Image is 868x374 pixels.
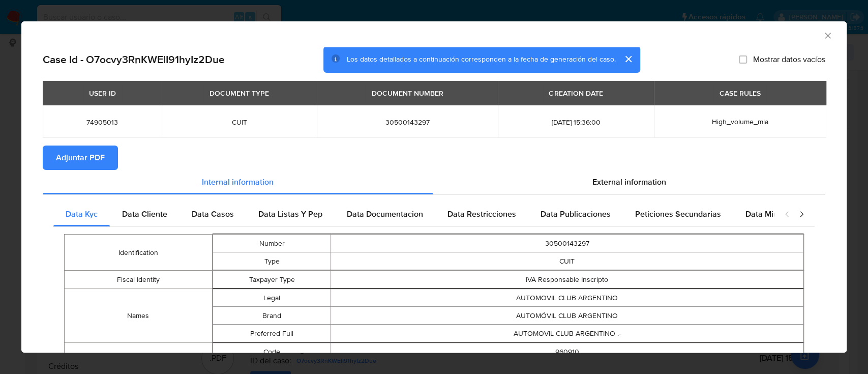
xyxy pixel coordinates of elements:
[331,271,803,289] td: IVA Responsable Inscripto
[192,208,234,220] span: Data Casos
[66,208,98,220] span: Data Kyc
[331,307,803,325] td: AUTOMÓVIL CLUB ARGENTINO
[447,208,516,220] span: Data Restricciones
[213,343,331,361] td: Code
[365,84,449,102] div: DOCUMENT NUMBER
[592,176,666,188] span: External information
[331,325,803,342] td: AUTOMOVIL CLUB ARGENTINO .-
[43,53,225,66] h2: Case Id - O7ocvy3RnKWElI91hyIz2Due
[745,208,801,220] span: Data Minoridad
[347,54,616,65] span: Los datos detallados a continuación corresponden a la fecha de generación del caso.
[541,208,611,220] span: Data Publicaciones
[712,117,768,127] span: High_volume_mla
[331,343,803,361] td: 960910
[635,208,721,220] span: Peticiones Secundarias
[203,84,275,102] div: DOCUMENT TYPE
[213,271,331,289] td: Taxpayer Type
[753,54,825,65] span: Mostrar datos vacíos
[213,235,331,252] td: Number
[213,289,331,307] td: Legal
[616,47,640,71] button: cerrar
[213,252,331,270] td: Type
[213,325,331,342] td: Preferred Full
[347,208,423,220] span: Data Documentacion
[823,31,832,40] button: Cerrar ventana
[55,118,149,127] span: 74905013
[331,252,803,270] td: CUIT
[739,55,747,64] input: Mostrar datos vacíos
[331,235,803,252] td: 30500143297
[43,146,118,170] button: Adjuntar PDF
[258,208,322,220] span: Data Listas Y Pep
[510,118,642,127] span: [DATE] 15:36:00
[43,170,825,194] div: Detailed info
[65,271,213,289] td: Fiscal Identity
[174,118,305,127] span: CUIT
[53,202,774,226] div: Detailed internal info
[65,235,213,271] td: Identification
[331,289,803,307] td: AUTOMOVIL CLUB ARGENTINO
[56,147,105,169] span: Adjuntar PDF
[122,208,167,220] span: Data Cliente
[329,118,486,127] span: 30500143297
[543,84,609,102] div: CREATION DATE
[21,21,847,353] div: closure-recommendation-modal
[65,289,213,343] td: Names
[213,307,331,325] td: Brand
[83,84,122,102] div: USER ID
[202,176,274,188] span: Internal information
[713,84,767,102] div: CASE RULES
